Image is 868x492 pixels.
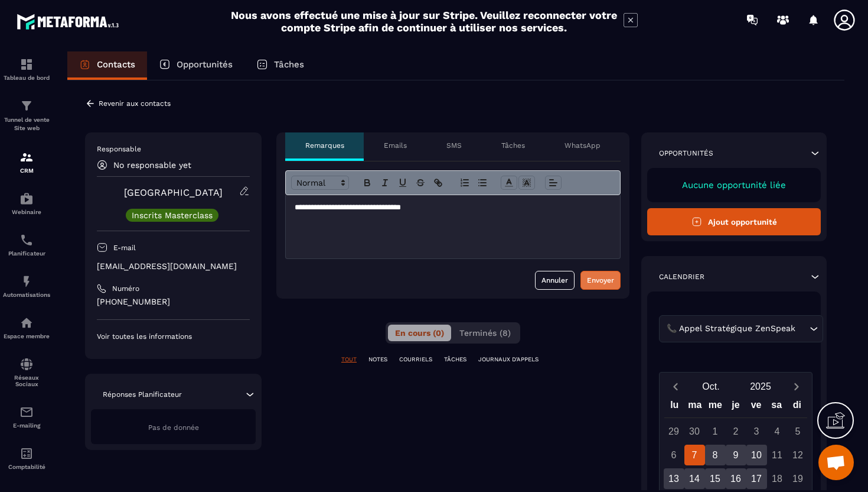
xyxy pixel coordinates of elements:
img: automations [19,274,34,289]
button: Next month [785,378,807,394]
div: 30 [684,421,705,442]
h2: Nous avons effectué une mise à jour sur Stripe. Veuillez reconnecter votre compte Stripe afin de ... [230,9,618,34]
p: Aucune opportunité liée [659,180,809,190]
p: Opportunités [177,59,233,70]
p: Tunnel de vente Site web [3,116,50,132]
div: Ouvrir le chat [818,445,854,480]
div: ma [685,397,706,417]
div: 4 [767,421,788,442]
div: 19 [788,468,808,489]
p: SMS [446,141,462,150]
div: lu [664,397,685,417]
div: 8 [705,445,726,465]
button: Ajout opportunité [647,208,821,235]
p: Remarques [305,141,344,150]
button: Open months overlay [686,376,736,397]
div: 13 [664,468,684,489]
p: COURRIELS [399,355,432,364]
p: Planificateur [3,250,50,257]
p: Tâches [274,59,304,70]
div: 18 [767,468,788,489]
img: formation [19,150,34,164]
input: Search for option [798,322,807,335]
p: Webinaire [3,209,50,215]
a: emailemailE-mailing [3,396,50,438]
span: En cours (0) [395,328,444,338]
button: Annuler [535,271,575,290]
p: Numéro [112,284,139,293]
div: sa [766,397,787,417]
p: WhatsApp [564,141,601,150]
div: 14 [684,468,705,489]
a: social-networksocial-networkRéseaux Sociaux [3,348,50,396]
button: Terminés (8) [452,325,518,341]
div: me [705,397,726,417]
p: JOURNAUX D'APPELS [478,355,539,364]
div: 29 [664,421,684,442]
div: 9 [726,445,746,465]
a: formationformationCRM [3,141,50,183]
p: No responsable yet [113,160,191,170]
p: E-mailing [3,422,50,429]
p: Responsable [97,144,250,154]
p: [EMAIL_ADDRESS][DOMAIN_NAME] [97,261,250,272]
a: Opportunités [147,51,244,80]
p: Inscrits Masterclass [132,211,213,219]
div: 15 [705,468,726,489]
div: 2 [726,421,746,442]
button: Open years overlay [736,376,785,397]
div: Search for option [659,315,823,342]
img: formation [19,57,34,72]
p: TOUT [341,355,357,364]
div: ve [746,397,766,417]
p: Automatisations [3,292,50,298]
img: scheduler [19,233,34,247]
a: schedulerschedulerPlanificateur [3,224,50,266]
a: automationsautomationsWebinaire [3,183,50,224]
div: 1 [705,421,726,442]
img: formation [19,99,34,113]
p: CRM [3,167,50,174]
p: Calendrier [659,272,704,281]
p: E-mail [113,243,136,253]
img: email [19,405,34,419]
a: Contacts [67,51,147,80]
span: Terminés (8) [459,328,511,338]
p: Tâches [501,141,525,150]
a: formationformationTunnel de vente Site web [3,90,50,141]
span: Pas de donnée [148,423,199,432]
p: Revenir aux contacts [99,99,171,108]
span: 📞 Appel Stratégique ZenSpeak [664,322,798,335]
a: Tâches [244,51,316,80]
p: Comptabilité [3,464,50,470]
div: 7 [684,445,705,465]
div: di [787,397,807,417]
p: Emails [384,141,407,150]
p: Opportunités [659,148,713,158]
div: 16 [726,468,746,489]
div: 10 [746,445,767,465]
div: Envoyer [587,274,614,286]
div: 17 [746,468,767,489]
p: Tableau de bord [3,75,50,81]
button: Previous month [664,378,686,394]
img: social-network [19,357,34,371]
a: automationsautomationsEspace membre [3,307,50,348]
p: Espace membre [3,333,50,339]
a: automationsautomationsAutomatisations [3,266,50,307]
img: automations [19,316,34,330]
div: 6 [664,445,684,465]
img: accountant [19,446,34,461]
a: formationformationTableau de bord [3,48,50,90]
p: NOTES [368,355,387,364]
button: En cours (0) [388,325,451,341]
div: 12 [788,445,808,465]
div: 5 [788,421,808,442]
button: Envoyer [580,271,621,290]
img: automations [19,192,34,206]
p: Réseaux Sociaux [3,374,50,387]
img: logo [17,11,123,33]
div: 11 [767,445,788,465]
a: accountantaccountantComptabilité [3,438,50,479]
p: Contacts [97,59,135,70]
